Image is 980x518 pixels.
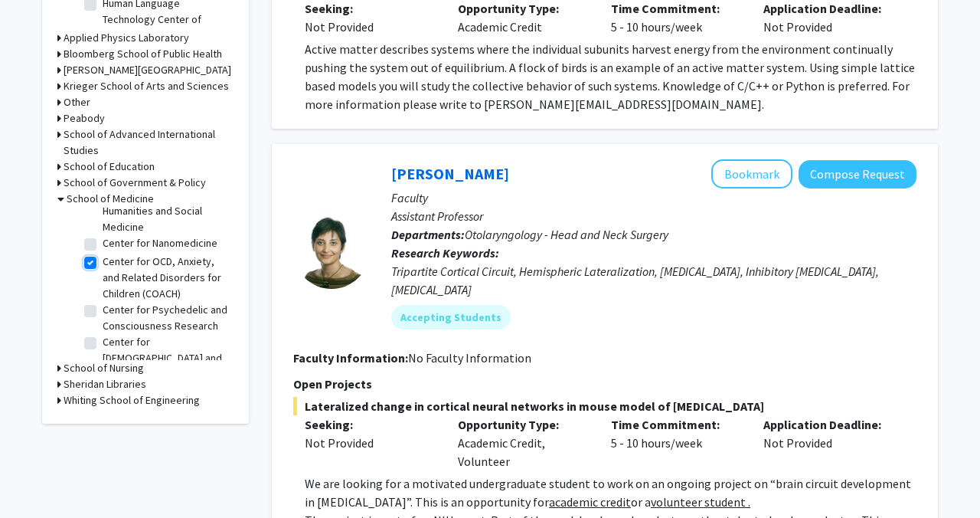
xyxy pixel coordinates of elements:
[64,30,189,46] h3: Applied Physics Laboratory
[64,360,144,376] h3: School of Nursing
[465,227,668,242] span: Otolaryngology - Head and Neck Surgery
[103,302,230,334] label: Center for Psychedelic and Consciousness Research
[611,415,741,434] p: Time Commitment:
[549,494,631,510] u: academic credit
[64,159,155,175] h3: School of Education
[752,415,905,470] div: Not Provided
[64,78,229,94] h3: Krieger School of Arts and Sciences
[391,262,916,299] div: Tripartite Cortical Circuit, Hemispheric Lateralization, [MEDICAL_DATA], Inhibitory [MEDICAL_DATA...
[64,46,222,62] h3: Bloomberg School of Public Health
[391,164,509,183] a: [PERSON_NAME]
[67,191,154,207] h3: School of Medicine
[711,159,792,189] button: Add Tara Deemyad to Bookmarks
[103,235,217,251] label: Center for Nanomedicine
[391,305,511,329] mat-chip: Accepting Students
[408,350,531,366] span: No Faculty Information
[64,175,206,191] h3: School of Government & Policy
[799,160,916,189] button: Compose Request to Tara Deemyad
[391,227,465,242] b: Departments:
[11,449,65,507] iframe: Chat
[293,375,916,393] p: Open Projects
[64,62,231,78] h3: [PERSON_NAME][GEOGRAPHIC_DATA]
[293,350,408,366] b: Faculty Information:
[458,415,588,434] p: Opportunity Type:
[391,207,916,225] p: Assistant Professor
[651,494,750,510] u: volunteer student .
[305,18,435,36] div: Not Provided
[446,415,599,470] div: Academic Credit, Volunteer
[391,245,499,261] b: Research Keywords:
[103,334,230,382] label: Center for [DEMOGRAPHIC_DATA] and Gender Expansive Health
[64,94,90,110] h3: Other
[305,40,916,113] p: Active matter describes systems where the individual subunits harvest energy from the environment...
[103,187,230,235] label: Center for Medical Humanities and Social Medicine
[305,434,435,452] div: Not Provided
[305,474,916,511] p: We are looking for a motivated undergraduate student to work on an ongoing project on “brain circ...
[391,189,916,207] p: Faculty
[763,415,893,434] p: Application Deadline:
[293,397,916,415] span: Lateralized change in cortical neural networks in mouse model of [MEDICAL_DATA]
[64,110,105,126] h3: Peabody
[305,415,435,434] p: Seeking:
[64,376,146,392] h3: Sheridan Libraries
[599,415,753,470] div: 5 - 10 hours/week
[103,254,230,302] label: Center for OCD, Anxiety, and Related Disorders for Children (COACH)
[64,392,200,408] h3: Whiting School of Engineering
[64,126,234,159] h3: School of Advanced International Studies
